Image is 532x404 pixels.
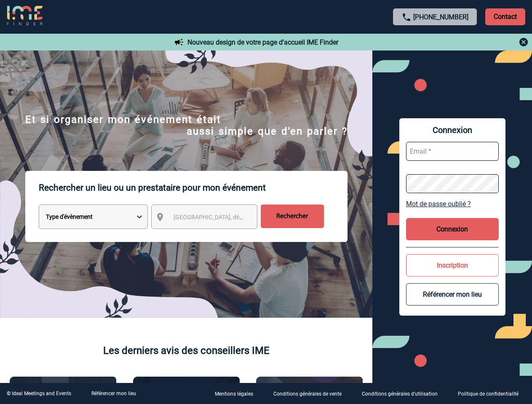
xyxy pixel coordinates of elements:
[401,12,412,22] img: call-24-px.png
[215,391,253,397] p: Mentions légales
[273,391,342,397] p: Conditions générales de vente
[261,205,324,228] input: Rechercher
[451,390,532,398] a: Politique de confidentialité
[362,391,438,397] p: Conditions générales d'utilisation
[406,142,499,161] input: Email *
[406,125,499,135] span: Connexion
[406,200,499,208] a: Mot de passe oublié ?
[485,8,525,25] p: Contact
[7,391,71,396] div: © Ideal Meetings and Events
[267,390,355,398] a: Conditions générales de vente
[406,218,499,240] button: Connexion
[406,283,499,306] button: Référencer mon lieu
[458,391,519,397] p: Politique de confidentialité
[406,254,499,276] button: Inscription
[174,214,291,221] span: [GEOGRAPHIC_DATA], département, région...
[208,390,267,398] a: Mentions légales
[39,171,348,205] p: Rechercher un lieu ou un prestataire pour mon événement
[355,390,451,398] a: Conditions générales d'utilisation
[91,391,136,396] a: Référencer mon lieu
[413,13,468,21] a: [PHONE_NUMBER]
